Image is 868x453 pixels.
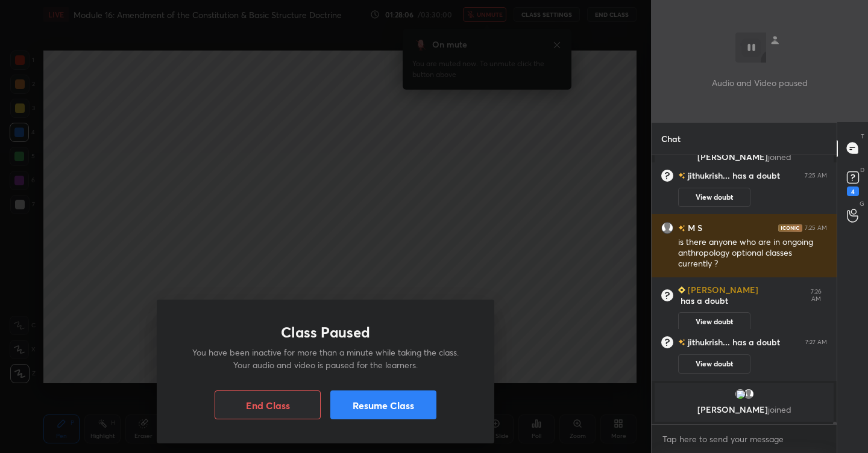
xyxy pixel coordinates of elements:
img: default.png [743,388,755,400]
button: View doubt [678,354,750,374]
img: no-rating-badge.077c3623.svg [678,170,685,181]
img: iconic-dark.1390631f.png [778,224,802,231]
span: has a doubt [730,337,780,348]
div: is there anyone who are in ongoing anthropology optional classes currently ? [678,236,827,270]
p: You have been inactive for more than a minute while taking the class. Your audio and video is pau... [186,346,465,371]
img: no-rating-badge.077c3623.svg [678,225,685,232]
button: View doubt [678,188,750,207]
h1: Class Paused [281,324,370,341]
img: Learner_Badge_beginner_1_8b307cf2a0.svg [678,285,685,295]
div: 7:27 AM [805,339,827,346]
div: 7:25 AM [805,172,827,179]
p: Audio and Video paused [712,76,808,89]
p: Chat [652,123,690,155]
p: G [860,199,864,208]
button: End Class [215,390,321,419]
button: View doubt [678,312,750,331]
span: has a doubt [730,170,780,181]
div: 4 [847,186,859,196]
h6: [PERSON_NAME] [685,285,758,295]
p: D [860,165,864,174]
h6: M S [685,221,702,234]
img: no-rating-badge.077c3623.svg [678,337,685,348]
img: default.png [661,221,673,233]
span: joined [768,151,791,162]
div: grid [652,155,837,425]
button: Resume Class [330,390,436,419]
div: 7:26 AM [805,288,827,303]
span: joined [768,404,791,415]
div: 7:25 AM [805,224,827,231]
p: [PERSON_NAME] [662,405,826,414]
h6: jithukrish... [685,337,730,348]
img: 3 [734,388,746,400]
span: has a doubt [678,295,728,306]
p: T [861,132,864,141]
h6: jithukrish... [685,170,730,181]
p: [PERSON_NAME], [PERSON_NAME] [662,143,826,162]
